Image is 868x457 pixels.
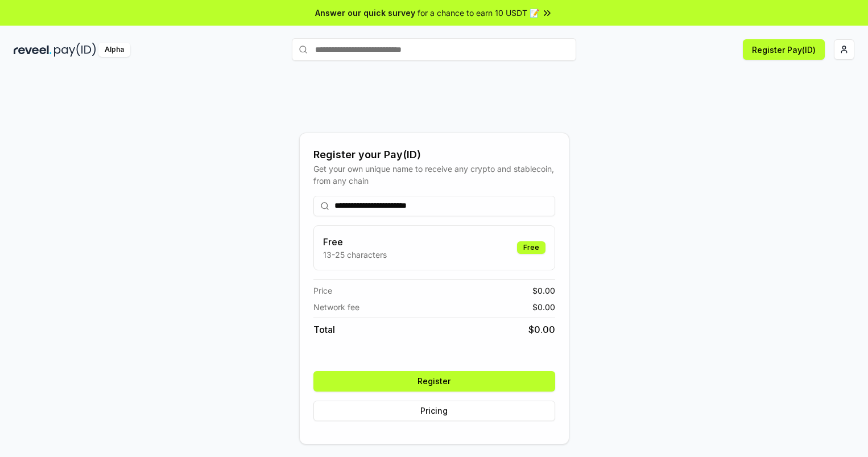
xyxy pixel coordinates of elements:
[532,285,555,297] span: $ 0.00
[313,285,332,297] span: Price
[532,301,555,313] span: $ 0.00
[313,147,555,163] div: Register your Pay(ID)
[313,401,555,421] button: Pricing
[14,43,52,57] img: reveel_dark
[98,43,130,57] div: Alpha
[743,39,825,60] button: Register Pay(ID)
[313,323,335,336] span: Total
[528,323,555,336] span: $ 0.00
[313,371,555,392] button: Register
[313,163,555,187] div: Get your own unique name to receive any crypto and stablecoin, from any chain
[313,301,359,313] span: Network fee
[517,241,545,254] div: Free
[315,7,415,19] span: Answer our quick survey
[54,43,96,57] img: pay_id
[323,249,387,261] p: 13-25 characters
[323,235,387,249] h3: Free
[418,7,539,19] span: for a chance to earn 10 USDT 📝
